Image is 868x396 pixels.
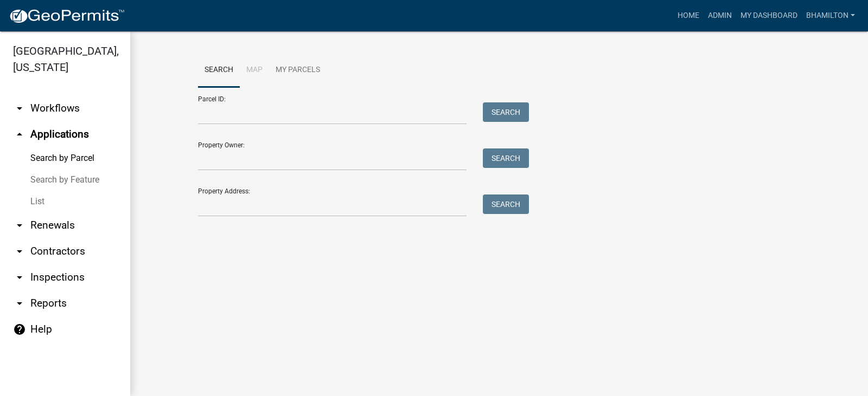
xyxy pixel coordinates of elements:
a: My Dashboard [736,5,802,26]
a: Search [198,53,240,88]
button: Search [483,194,529,214]
a: Admin [704,5,736,26]
a: bhamilton [802,5,859,26]
i: arrow_drop_down [13,297,26,310]
i: help [13,323,26,336]
i: arrow_drop_down [13,219,26,232]
i: arrow_drop_up [13,128,26,141]
a: My Parcels [269,53,327,88]
i: arrow_drop_down [13,102,26,115]
button: Search [483,102,529,122]
a: Home [673,5,704,26]
i: arrow_drop_down [13,245,26,258]
i: arrow_drop_down [13,271,26,284]
button: Search [483,148,529,168]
